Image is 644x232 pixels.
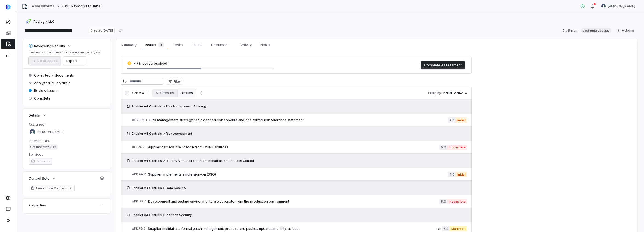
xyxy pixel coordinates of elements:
span: Incomplete [447,145,467,150]
span: Summary [118,41,139,48]
button: Details [27,110,48,120]
span: # PR.DS.7 [132,199,146,203]
span: Risk management strategy has a defined risk appetite and/or a formal risk tolerance statement [149,118,448,122]
dt: Services [29,152,105,157]
img: Anita Ritter avatar [601,4,606,9]
span: Notes [258,41,273,48]
span: 2025 Paylogix LLC Initial [61,4,101,9]
span: Enabler V4 Controls [36,186,67,190]
span: 4.0 [448,172,456,177]
button: Control Sets [27,173,58,183]
span: 3.0 [442,226,450,231]
span: Set Inherent Risk [29,144,58,150]
span: Collected 7 documents [34,73,74,78]
span: Supplier maintains a formal patch management process and pushes updates monthly, at least [148,227,438,231]
button: Anita Ritter avatar[PERSON_NAME] [598,2,639,10]
button: Copy link [115,26,125,35]
span: Initial [456,117,467,123]
button: Filter [166,78,183,85]
span: Filter [174,80,181,84]
input: Select all [125,91,129,95]
span: Details [29,113,40,118]
img: svg%3e [6,4,11,10]
a: #PR.DS.7Development and testing environments are separate from the production environment5.0Incom... [132,195,467,208]
span: 4 / 8 issues resolved [134,61,167,66]
a: Assessments [32,4,54,9]
span: Paylogix LLC [33,19,55,24]
span: Emails [189,41,205,48]
button: Actions [615,26,637,35]
span: 4 [158,42,164,47]
a: #GV.RM.4Risk management strategy has a defined risk appetite and/or a formal risk tolerance state... [132,114,467,126]
button: 8 issues [177,89,196,97]
span: [PERSON_NAME] [608,4,635,9]
span: Enabler V4 Controls > Identity Management, Authentication, and Access Control [132,159,254,163]
span: Issues [143,41,166,49]
span: Enabler V4 Controls > Risk Assessment [132,131,192,136]
span: # PR.AA.2 [132,172,146,176]
span: Last run a day ago [581,28,611,33]
span: # PR.PS.3 [132,227,146,231]
span: Group by [428,91,441,95]
span: Development and testing environments are separate from the production environment [148,199,439,204]
span: [PERSON_NAME] [37,130,63,134]
span: Analyzed 73 controls [34,80,70,85]
p: Review and address the issues and analysis [29,50,100,55]
span: Managed [450,226,467,231]
span: 4.0 [448,117,456,123]
span: Enabler V4 Controls > Platform Security [132,213,192,217]
span: Review issues [34,88,58,93]
span: 5.0 [439,145,447,150]
button: Complete Assessment [421,61,465,69]
span: Tasks [171,41,185,48]
span: Enabler V4 Controls > Data Security [132,186,186,190]
span: Select all [132,91,145,95]
span: Complete [34,96,50,101]
span: Enabler V4 Controls > Risk Management Strategy [132,104,206,109]
span: Created [DATE] [89,28,115,33]
button: https://paylogix.com/Paylogix LLC [24,17,56,27]
div: Reviewing Results [29,43,65,48]
button: Export [63,57,86,65]
dt: Inherent Risk [29,138,105,143]
span: # ID.RA.7 [132,145,145,149]
button: Reviewing Results [27,41,73,51]
span: Documents [209,41,233,48]
span: 5.0 [439,199,447,204]
span: Supplier implements single sign-on (SSO) [148,172,448,177]
span: Supplier gathers intelligence from OSINT sources [147,145,439,149]
a: Enabler V4 Controls [29,185,75,191]
span: Initial [456,172,467,177]
button: RerunLast runa day ago [559,26,615,35]
a: #ID.RA.7Supplier gathers intelligence from OSINT sources5.0Incomplete [132,141,467,153]
a: #PR.AA.2Supplier implements single sign-on (SSO)4.0Initial [132,168,467,180]
span: Activity [237,41,254,48]
span: Control Sets [29,176,49,181]
span: # GV.RM.4 [132,118,147,122]
button: All 73 results [152,89,177,97]
dt: Assignee [29,122,105,127]
img: Anita Ritter avatar [30,129,35,135]
span: Incomplete [447,199,467,204]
